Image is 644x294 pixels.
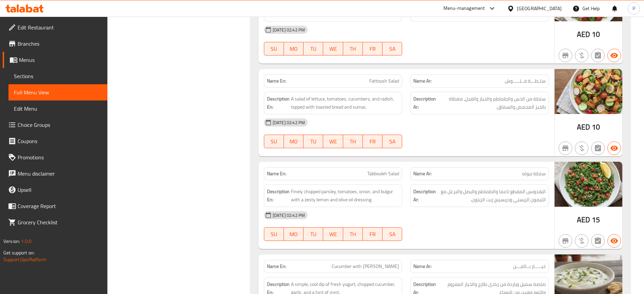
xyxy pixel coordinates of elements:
span: FR [366,137,380,146]
span: Full Menu View [14,88,102,96]
button: SA [382,42,402,55]
span: TU [306,44,320,54]
span: Fattoush Salad [369,77,399,85]
a: Edit Menu [8,100,107,117]
strong: Description Ar: [413,2,436,19]
span: [DATE] 02:42 PM [270,27,308,33]
span: WE [326,137,340,146]
span: SA [385,44,399,54]
a: Support.OpsPlatform [3,255,46,264]
button: WE [323,135,343,148]
span: FR [366,229,380,239]
span: TH [346,229,360,239]
span: 1.0.0 [21,237,32,246]
span: Version: [3,237,20,246]
span: Promotions [18,153,102,161]
button: Available [607,234,621,248]
button: Not branch specific item [559,49,572,62]
strong: Description En: [267,187,290,204]
strong: Name En: [267,263,286,270]
span: SA [385,229,399,239]
span: Choice Groups [18,121,102,129]
a: Branches [3,36,107,52]
span: Grocery Checklist [18,218,102,226]
div: Menu-management [443,4,485,13]
a: Full Menu View [8,84,107,100]
img: Tabbouleh_Salad638958504363367314.jpg [555,162,622,207]
a: Menus [3,52,107,68]
button: MO [284,135,304,148]
strong: Description Ar: [413,95,436,111]
button: TU [304,135,323,148]
span: Menus [19,56,102,64]
span: Branches [18,40,102,48]
img: Fattoush_Salad638958504362217290.jpg [555,69,622,114]
span: Menu disclaimer [18,169,102,178]
a: Menu disclaimer [3,165,107,182]
span: AED [577,120,590,134]
span: Sections [14,72,102,80]
a: Sections [8,68,107,84]
a: Choice Groups [3,117,107,133]
span: خیـــــار بــاللبـــن [513,263,546,270]
button: SU [264,227,284,241]
span: A salad of lettuce, tomatoes, cucumbers, and radish, topped with toasted bread and sumac. [291,95,399,111]
span: Coverage Report [18,202,102,210]
span: WE [326,229,340,239]
button: Not has choices [591,234,605,248]
span: 10 [592,120,600,134]
button: WE [323,42,343,55]
span: TH [346,44,360,54]
span: SU [267,229,281,239]
span: Cucumber with [PERSON_NAME] [332,263,399,270]
button: Not branch specific item [559,234,572,248]
span: WE [326,44,340,54]
span: MO [287,137,301,146]
span: 15 [592,213,600,226]
span: [DATE] 02:42 PM [270,212,308,219]
span: Coupons [18,137,102,145]
div: [GEOGRAPHIC_DATA] [517,5,562,12]
button: SU [264,42,284,55]
span: Edit Menu [14,105,102,113]
span: سلطة من الخس والطماطم والخيار والفجل، مغطاة بالخبز المحمص والسماق. [437,95,546,111]
span: TH [346,137,360,146]
button: Not branch specific item [559,141,572,155]
a: Promotions [3,149,107,165]
span: MO [287,229,301,239]
span: TU [306,229,320,239]
span: AED [577,213,590,226]
strong: Name En: [267,170,286,177]
button: MO [284,42,304,55]
strong: Name En: [267,77,286,85]
button: MO [284,227,304,241]
a: Coverage Report [3,198,107,214]
strong: Description Ar: [413,187,436,204]
button: FR [363,42,382,55]
span: AED [577,28,590,41]
a: Upsell [3,182,107,198]
button: FR [363,135,382,148]
button: Purchased item [575,141,588,155]
button: WE [323,227,343,241]
button: Purchased item [575,234,588,248]
button: SA [382,227,402,241]
span: سلطة تبوله [522,170,546,177]
button: Not has choices [591,141,605,155]
span: Upsell [18,186,102,194]
button: TH [343,227,363,241]
strong: Name Ar: [413,77,432,85]
a: Edit Restaurant [3,19,107,36]
a: Coupons [3,133,107,149]
span: Tabbouleh Salad [367,170,399,177]
button: FR [363,227,382,241]
a: Grocery Checklist [3,214,107,230]
span: Finely chopped parsley, tomatoes, onion, and bulgur with a zesty lemon and olive oil dressing. [291,187,399,204]
button: Available [607,141,621,155]
button: SA [382,135,402,148]
span: Edit Restaurant [18,23,102,31]
button: TU [304,227,323,241]
button: TH [343,135,363,148]
span: [DATE] 02:42 PM [270,119,308,126]
span: SU [267,137,281,146]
